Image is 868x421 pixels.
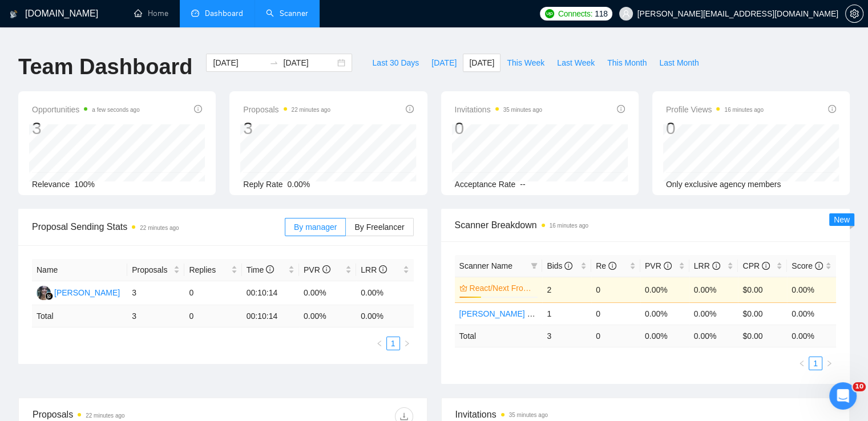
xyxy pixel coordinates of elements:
[853,382,866,391] span: 10
[500,54,551,72] button: This Week
[32,220,285,234] span: Proposal Sending Stats
[304,265,330,274] span: PVR
[266,9,308,18] a: searchScanner
[373,337,386,350] li: Previous Page
[787,277,836,302] td: 0.00%
[550,222,588,229] time: 16 minutes ago
[520,180,525,189] span: --
[132,264,171,276] span: Proposals
[18,54,192,80] h1: Team Dashboard
[243,103,330,116] span: Proposals
[366,54,425,72] button: Last 30 Days
[194,105,202,113] span: info-circle
[666,103,764,116] span: Profile Views
[826,360,833,367] span: right
[591,277,640,302] td: 0
[815,262,823,270] span: info-circle
[32,118,140,139] div: 3
[822,357,836,370] li: Next Page
[694,261,720,270] span: LRR
[792,261,822,270] span: Score
[140,225,179,231] time: 22 minutes ago
[640,302,689,325] td: 0.00%
[787,325,836,347] td: 0.00 %
[32,305,127,327] td: Total
[184,259,241,281] th: Replies
[659,56,699,69] span: Last Month
[395,412,413,421] span: download
[242,281,299,305] td: 00:10:14
[386,337,400,350] li: 1
[689,325,738,347] td: 0.00 %
[127,259,184,281] th: Proposals
[596,261,616,270] span: Re
[356,281,413,305] td: 0.00%
[712,262,720,270] span: info-circle
[299,305,356,327] td: 0.00 %
[92,107,139,113] time: a few seconds ago
[356,305,413,327] td: 0.00 %
[528,257,540,274] span: filter
[45,292,53,300] img: gigradar-bm.png
[269,58,278,67] span: to
[189,264,228,276] span: Replies
[531,262,538,269] span: filter
[299,281,356,305] td: 0.00%
[403,340,410,347] span: right
[738,325,787,347] td: $ 0.00
[724,107,763,113] time: 16 minutes ago
[542,325,591,347] td: 3
[557,56,595,69] span: Last Week
[507,56,544,69] span: This Week
[322,265,330,273] span: info-circle
[269,58,278,67] span: swap-right
[184,305,241,327] td: 0
[205,9,243,18] span: Dashboard
[266,265,274,273] span: info-circle
[379,265,387,273] span: info-circle
[547,261,572,270] span: Bids
[372,56,419,69] span: Last 30 Days
[607,56,647,69] span: This Month
[127,305,184,327] td: 3
[664,262,672,270] span: info-circle
[127,281,184,305] td: 3
[470,282,536,294] a: React/Next Frontend Dev
[373,337,386,350] button: left
[425,54,463,72] button: [DATE]
[622,10,630,18] span: user
[617,105,625,113] span: info-circle
[283,56,335,69] input: End date
[828,105,836,113] span: info-circle
[288,180,310,189] span: 0.00%
[595,7,607,20] span: 118
[37,288,120,297] a: RS[PERSON_NAME]
[742,261,769,270] span: CPR
[689,277,738,302] td: 0.00%
[376,340,383,347] span: left
[503,107,542,113] time: 35 minutes ago
[86,412,124,419] time: 22 minutes ago
[54,286,120,299] div: [PERSON_NAME]
[459,309,575,318] a: [PERSON_NAME] Development
[10,5,18,23] img: logo
[292,107,330,113] time: 22 minutes ago
[845,5,863,23] button: setting
[134,9,168,18] a: homeHome
[564,262,572,270] span: info-circle
[459,284,467,292] span: crown
[689,302,738,325] td: 0.00%
[455,218,837,232] span: Scanner Breakdown
[400,337,414,350] button: right
[846,9,863,18] span: setting
[601,54,653,72] button: This Month
[542,302,591,325] td: 1
[74,180,95,189] span: 100%
[243,118,330,139] div: 3
[551,54,601,72] button: Last Week
[762,262,770,270] span: info-circle
[640,277,689,302] td: 0.00%
[738,277,787,302] td: $0.00
[591,302,640,325] td: 0
[829,382,857,410] iframe: Intercom live chat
